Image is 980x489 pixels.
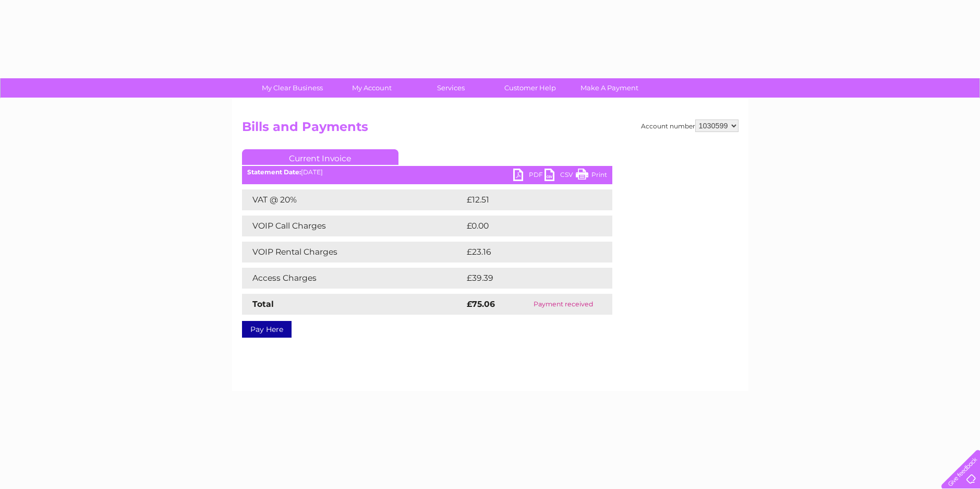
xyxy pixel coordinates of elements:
[242,321,292,338] a: Pay Here
[576,169,607,184] a: Print
[329,78,415,98] a: My Account
[464,242,590,263] td: £23.16
[464,216,588,236] td: £0.00
[467,299,495,309] strong: £75.06
[641,120,739,132] div: Account number
[408,78,494,98] a: Services
[464,189,589,210] td: £12.51
[242,120,739,139] h2: Bills and Payments
[545,169,576,184] a: CSV
[487,78,573,98] a: Customer Help
[514,294,612,315] td: Payment received
[566,78,652,98] a: Make A Payment
[242,242,464,263] td: VOIP Rental Charges
[242,216,464,236] td: VOIP Call Charges
[252,299,274,309] strong: Total
[464,268,591,289] td: £39.39
[242,268,464,289] td: Access Charges
[242,169,612,176] div: [DATE]
[247,168,301,176] b: Statement Date:
[242,189,464,210] td: VAT @ 20%
[513,169,545,184] a: PDF
[242,149,398,165] a: Current Invoice
[249,78,335,98] a: My Clear Business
